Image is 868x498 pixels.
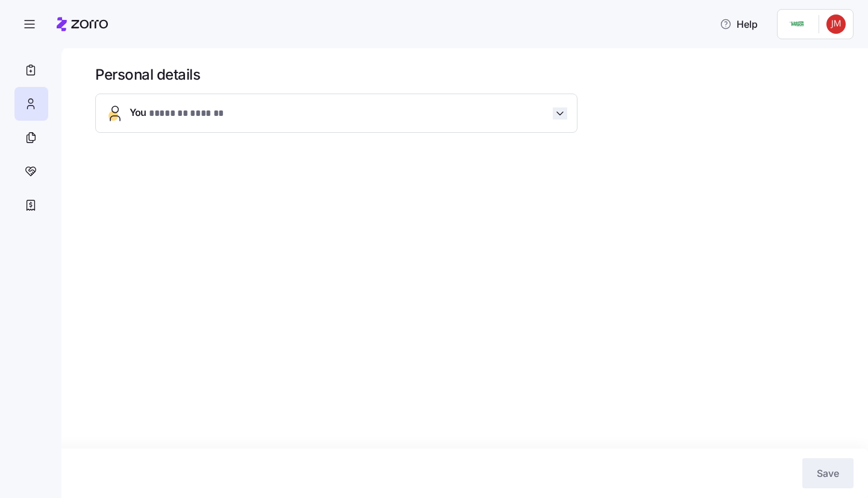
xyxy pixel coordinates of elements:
[720,17,758,31] span: Help
[802,458,854,488] button: Save
[710,12,767,36] button: Help
[95,65,851,84] h1: Personal details
[817,466,839,480] span: Save
[130,105,225,121] span: You
[785,17,809,31] img: Employer logo
[826,14,846,34] img: 0f91c8bf362c3e346bb7bb1181bfe38d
